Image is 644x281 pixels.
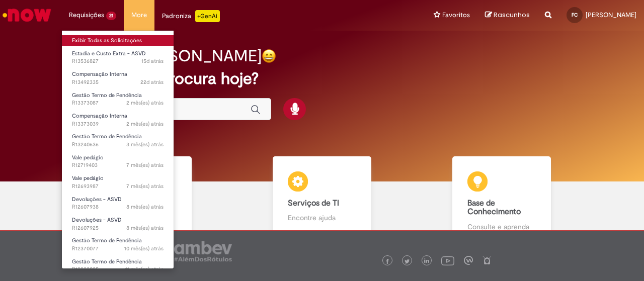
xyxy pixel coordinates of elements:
span: R13240636 [72,141,164,149]
span: Devoluções - ASVD [72,196,122,203]
img: logo_footer_youtube.png [441,254,454,267]
a: Aberto R13373039 : Compensação Interna [62,111,174,129]
span: Requisições [69,10,104,20]
img: logo_footer_facebook.png [385,259,390,264]
span: Rascunhos [494,10,530,20]
img: logo_footer_ambev_rotulo_gray.png [174,241,232,261]
span: 7 mês(es) atrás [126,182,164,190]
a: Aberto R13240636 : Gestão Termo de Pendência [62,131,174,150]
span: R13373087 [72,99,164,107]
span: FC [572,12,578,18]
time: 03/07/2025 18:12:28 [126,141,164,148]
a: Aberto R13536827 : Estadia e Custo Extra - ASVD [62,48,174,67]
span: 15d atrás [141,57,164,65]
span: More [131,10,147,20]
span: 21 [106,12,116,20]
time: 06/11/2024 23:21:38 [125,265,164,273]
span: R12233035 [72,265,164,273]
a: Serviços de TI Encontre ajuda [232,156,412,242]
b: Base de Conhecimento [467,198,521,217]
time: 24/02/2025 13:36:12 [126,161,164,169]
time: 15/09/2025 16:22:46 [141,57,164,65]
img: ServiceNow [1,5,53,25]
span: Devoluções - ASVD [72,216,122,224]
span: 2 mês(es) atrás [126,99,164,107]
p: +GenAi [195,10,220,22]
time: 06/12/2024 15:52:59 [124,245,164,252]
span: R13536827 [72,57,164,65]
a: Catálogo de Ofertas Abra uma solicitação [53,156,232,242]
a: Rascunhos [485,11,530,20]
span: Gestão Termo de Pendência [72,258,142,265]
span: 3 mês(es) atrás [126,141,164,148]
span: Vale pedágio [72,174,104,182]
span: R12607938 [72,203,164,211]
h2: O que você procura hoje? [69,70,575,87]
a: Aberto R12607938 : Devoluções - ASVD [62,194,174,213]
span: 8 mês(es) atrás [126,224,164,232]
span: Gestão Termo de Pendência [72,91,142,99]
span: Compensação Interna [72,112,127,120]
b: Serviços de TI [288,198,339,208]
img: happy-face.png [262,49,276,63]
a: Aberto R12607925 : Devoluções - ASVD [62,215,174,233]
span: 11 mês(es) atrás [125,265,164,273]
p: Consulte e aprenda [467,222,536,232]
img: logo_footer_naosei.png [482,256,492,265]
time: 08/09/2025 10:09:57 [140,78,164,86]
a: Aberto R12719403 : Vale pedágio [62,152,174,171]
span: R13373039 [72,120,164,128]
a: Aberto R13492335 : Compensação Interna [62,69,174,87]
time: 07/08/2025 23:59:46 [126,99,164,107]
a: Aberto R12693987 : Vale pedágio [62,173,174,192]
span: Gestão Termo de Pendência [72,133,142,140]
time: 20/02/2025 09:22:23 [126,182,164,190]
a: Aberto R12370077 : Gestão Termo de Pendência [62,235,174,254]
img: logo_footer_workplace.png [464,256,473,265]
span: Gestão Termo de Pendência [72,237,142,244]
span: [PERSON_NAME] [586,11,636,19]
div: Padroniza [162,10,220,22]
img: logo_footer_linkedin.png [424,258,429,264]
span: R12607925 [72,224,164,232]
p: Encontre ajuda [288,213,356,223]
time: 04/02/2025 16:01:07 [126,224,164,232]
span: R13492335 [72,78,164,86]
span: R12370077 [72,245,164,253]
span: 8 mês(es) atrás [126,203,164,211]
span: R12719403 [72,161,164,169]
span: Compensação Interna [72,70,127,78]
a: Exibir Todas as Solicitações [62,35,174,46]
a: Base de Conhecimento Consulte e aprenda [412,156,591,242]
span: Estadia e Custo Extra - ASVD [72,50,146,57]
time: 04/02/2025 16:03:15 [126,203,164,211]
span: 2 mês(es) atrás [126,120,164,128]
time: 07/08/2025 21:59:42 [126,120,164,128]
a: Aberto R13373087 : Gestão Termo de Pendência [62,90,174,109]
ul: Requisições [61,30,174,269]
img: logo_footer_twitter.png [405,259,410,264]
span: 22d atrás [140,78,164,86]
span: R12693987 [72,182,164,191]
a: Aberto R12233035 : Gestão Termo de Pendência [62,256,174,275]
span: Favoritos [442,10,470,20]
span: 10 mês(es) atrás [124,245,164,252]
span: Vale pedágio [72,154,104,161]
span: 7 mês(es) atrás [126,161,164,169]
